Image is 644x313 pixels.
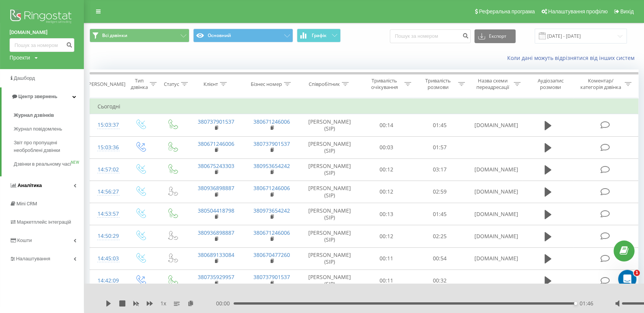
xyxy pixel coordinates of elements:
[578,77,623,90] div: Коментар/категорія дзвінка
[359,225,413,247] td: 00:12
[102,32,127,39] span: Всі дзвінки
[14,75,35,81] span: Дашборд
[413,269,466,292] td: 00:32
[300,158,359,181] td: [PERSON_NAME] (SIP)
[300,203,359,225] td: [PERSON_NAME] (SIP)
[253,118,290,125] a: 380671246006
[466,158,522,181] td: [DOMAIN_NAME]
[17,219,71,225] span: Маркетплейс інтеграцій
[420,77,456,90] div: Тривалість розмови
[466,247,522,269] td: [DOMAIN_NAME]
[198,273,234,281] a: 380735929957
[16,201,37,207] span: Mini CRM
[300,269,359,292] td: [PERSON_NAME] (SIP)
[14,160,71,168] span: Дзвінки в реальному часі
[198,184,234,192] a: 380936898887
[98,184,116,199] div: 14:56:27
[300,181,359,203] td: [PERSON_NAME] (SIP)
[474,77,512,90] div: Назва схеми переадресації
[466,225,522,247] td: [DOMAIN_NAME]
[253,273,290,281] a: 380737901537
[507,54,638,61] a: Коли дані можуть відрізнятися вiд інших систем
[390,29,471,43] input: Пошук за номером
[10,54,30,61] div: Проекти
[160,300,166,307] span: 1 x
[359,158,413,181] td: 00:12
[198,162,234,169] a: 380675243303
[466,114,522,136] td: [DOMAIN_NAME]
[300,114,359,136] td: [PERSON_NAME] (SIP)
[2,87,84,106] a: Центр звернень
[253,229,290,236] a: 380671246006
[10,29,74,36] a: [DOMAIN_NAME]
[14,136,84,157] a: Звіт про пропущені необроблені дзвінки
[90,29,189,42] button: Всі дзвінки
[367,77,403,90] div: Тривалість очікування
[300,225,359,247] td: [PERSON_NAME] (SIP)
[198,229,234,236] a: 380936898887
[98,207,116,221] div: 14:53:57
[98,273,116,288] div: 14:42:09
[251,81,282,87] div: Бізнес номер
[474,29,516,43] button: Експорт
[413,114,466,136] td: 01:45
[309,81,340,87] div: Співробітник
[620,8,634,15] span: Вихід
[413,203,466,225] td: 01:45
[300,136,359,158] td: [PERSON_NAME] (SIP)
[359,181,413,203] td: 00:12
[253,140,290,147] a: 380737901537
[359,203,413,225] td: 00:13
[18,182,42,188] span: Аналiтика
[359,136,413,158] td: 00:03
[198,251,234,258] a: 380689133084
[98,118,116,132] div: 15:03:37
[253,184,290,192] a: 380671246006
[16,256,50,261] span: Налаштування
[98,251,116,266] div: 14:45:03
[253,251,290,258] a: 380670477260
[413,181,466,203] td: 02:59
[14,157,84,171] a: Дзвінки в реальному часіNEW
[198,140,234,147] a: 380671246006
[131,77,148,90] div: Тип дзвінка
[10,38,74,52] input: Пошук за номером
[297,29,341,42] button: Графік
[87,81,125,87] div: [PERSON_NAME]
[574,302,577,305] div: Accessibility label
[634,270,640,276] span: 1
[98,140,116,155] div: 15:03:36
[198,118,234,125] a: 380737901537
[90,99,638,114] td: Сьогодні
[359,247,413,269] td: 00:11
[14,111,54,119] span: Журнал дзвінків
[253,162,290,169] a: 380953654242
[548,8,607,15] span: Налаштування профілю
[413,158,466,181] td: 03:17
[198,207,234,214] a: 380504418798
[359,269,413,292] td: 00:11
[618,270,636,288] iframe: Intercom live chat
[14,122,84,136] a: Журнал повідомлень
[193,29,293,42] button: Основний
[10,8,74,27] img: Ringostat logo
[14,108,84,122] a: Журнал дзвінків
[580,300,593,307] span: 01:46
[18,94,57,99] span: Центр звернень
[466,181,522,203] td: [DOMAIN_NAME]
[14,139,80,154] span: Звіт про пропущені необроблені дзвінки
[164,81,179,87] div: Статус
[17,237,32,243] span: Кошти
[359,114,413,136] td: 00:14
[312,33,327,38] span: Графік
[479,8,535,15] span: Реферальна програма
[98,162,116,177] div: 14:57:02
[529,77,572,90] div: Аудіозапис розмови
[203,81,218,87] div: Клієнт
[14,125,62,133] span: Журнал повідомлень
[466,203,522,225] td: [DOMAIN_NAME]
[413,136,466,158] td: 01:57
[413,247,466,269] td: 00:54
[413,225,466,247] td: 02:25
[98,229,116,244] div: 14:50:29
